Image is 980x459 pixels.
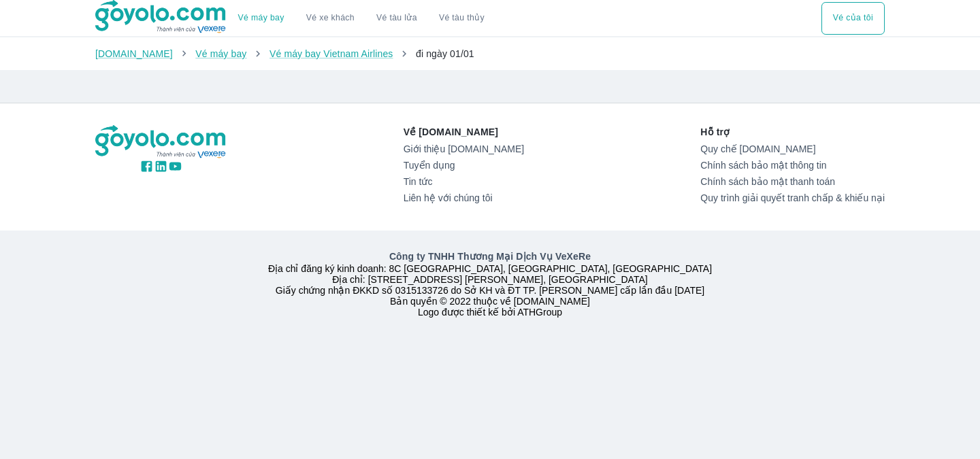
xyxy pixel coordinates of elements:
[416,48,474,59] span: đi ngày 01/01
[195,48,246,59] a: Vé máy bay
[700,125,885,139] p: Hỗ trợ
[95,48,173,59] a: [DOMAIN_NAME]
[404,176,524,187] a: Tin tức
[821,2,885,35] div: choose transportation mode
[821,2,885,35] button: Vé của tôi
[227,2,495,35] div: choose transportation mode
[95,47,885,61] nav: breadcrumb
[700,192,885,203] a: Quy trình giải quyết tranh chấp & khiếu nại
[404,192,524,203] a: Liên hệ với chúng tôi
[306,13,355,23] a: Vé xe khách
[98,250,882,263] p: Công ty TNHH Thương Mại Dịch Vụ VeXeRe
[700,176,885,187] a: Chính sách bảo mật thanh toán
[700,160,885,171] a: Chính sách bảo mật thông tin
[404,143,524,154] a: Giới thiệu [DOMAIN_NAME]
[238,13,284,23] a: Vé máy bay
[404,160,524,171] a: Tuyển dụng
[269,48,393,59] a: Vé máy bay Vietnam Airlines
[428,2,495,35] button: Vé tàu thủy
[95,125,227,159] img: logo
[404,125,524,139] p: Về [DOMAIN_NAME]
[700,143,885,154] a: Quy chế [DOMAIN_NAME]
[87,250,893,318] div: Địa chỉ đăng ký kinh doanh: 8C [GEOGRAPHIC_DATA], [GEOGRAPHIC_DATA], [GEOGRAPHIC_DATA] Địa chỉ: [...
[365,2,428,35] a: Vé tàu lửa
